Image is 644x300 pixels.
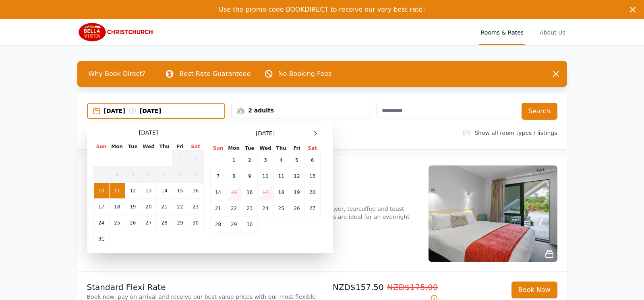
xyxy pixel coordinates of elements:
td: 23 [188,199,203,215]
td: 27 [141,215,156,231]
th: Thu [273,145,289,152]
td: 25 [109,215,125,231]
td: 16 [188,183,203,199]
th: Mon [109,143,125,151]
td: 20 [141,199,156,215]
span: Use the promo code BOOKDIRECT to receive our very best rate! [219,6,425,13]
td: 24 [257,200,273,216]
td: 28 [210,216,226,233]
td: 3 [257,152,273,168]
span: NZD$175.00 [387,282,438,292]
td: 18 [273,184,289,200]
span: [DATE] [139,129,158,137]
td: 30 [188,215,203,231]
td: 15 [226,184,242,200]
td: 10 [257,168,273,184]
th: Fri [172,143,188,151]
td: 21 [210,200,226,216]
span: Why Book Direct? [82,66,152,82]
td: 9 [242,168,257,184]
td: 8 [172,167,188,183]
p: Standard Flexi Rate [87,282,319,293]
td: 1 [226,152,242,168]
button: Search [522,103,557,120]
td: 13 [141,183,156,199]
a: About Us [538,19,567,45]
td: 8 [226,168,242,184]
td: 2 [242,152,257,168]
th: Sat [304,145,320,152]
td: 16 [242,184,257,200]
td: 19 [289,184,304,200]
p: No Booking Fees [278,69,332,79]
th: Sun [210,145,226,152]
th: Fri [289,145,304,152]
a: Rooms & Rates [479,19,525,45]
th: Sun [93,143,109,151]
td: 7 [157,167,172,183]
td: 22 [172,199,188,215]
td: 7 [210,168,226,184]
td: 31 [93,231,109,247]
td: 5 [289,152,304,168]
td: 4 [109,167,125,183]
td: 5 [125,167,141,183]
th: Wed [141,143,156,151]
td: 6 [141,167,156,183]
td: 24 [93,215,109,231]
td: 22 [226,200,242,216]
td: 26 [125,215,141,231]
td: 13 [304,168,320,184]
span: [DATE] [256,129,275,137]
td: 21 [157,199,172,215]
td: 29 [226,216,242,233]
td: 11 [273,168,289,184]
td: 25 [273,200,289,216]
th: Sat [188,143,203,151]
td: 4 [273,152,289,168]
th: Thu [157,143,172,151]
td: 2 [188,151,203,167]
td: 14 [210,184,226,200]
th: Tue [242,145,257,152]
td: 27 [304,200,320,216]
td: 18 [109,199,125,215]
th: Mon [226,145,242,152]
td: 29 [172,215,188,231]
td: 17 [257,184,273,200]
img: Bella Vista Christchurch [77,22,155,42]
th: Tue [125,143,141,151]
td: 10 [93,183,109,199]
div: 2 adults [232,106,370,114]
td: 28 [157,215,172,231]
div: [DATE] [DATE] [104,107,225,115]
td: 12 [125,183,141,199]
p: Best Rate Guaranteed [179,69,251,79]
td: 23 [242,200,257,216]
th: Wed [257,145,273,152]
td: 9 [188,167,203,183]
td: 11 [109,183,125,199]
td: 3 [93,167,109,183]
td: 15 [172,183,188,199]
td: 1 [172,151,188,167]
td: 17 [93,199,109,215]
td: 19 [125,199,141,215]
td: 14 [157,183,172,199]
td: 30 [242,216,257,233]
td: 12 [289,168,304,184]
label: Show all room types / listings [474,130,557,136]
td: 20 [304,184,320,200]
button: Book Now [511,282,557,298]
td: 6 [304,152,320,168]
td: 26 [289,200,304,216]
